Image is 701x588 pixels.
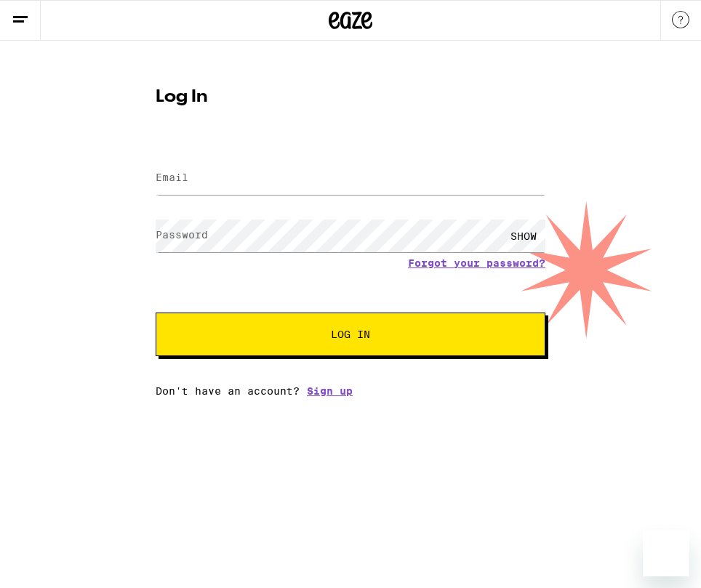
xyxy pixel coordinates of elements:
[331,329,370,339] span: Log In
[307,385,353,397] a: Sign up
[156,162,545,195] input: Email
[156,385,545,397] div: Don't have an account?
[156,89,545,106] h1: Log In
[156,229,208,241] label: Password
[408,257,545,269] a: Forgot your password?
[502,220,545,252] div: SHOW
[156,172,188,183] label: Email
[643,530,689,576] iframe: Button to launch messaging window
[156,313,545,356] button: Log In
